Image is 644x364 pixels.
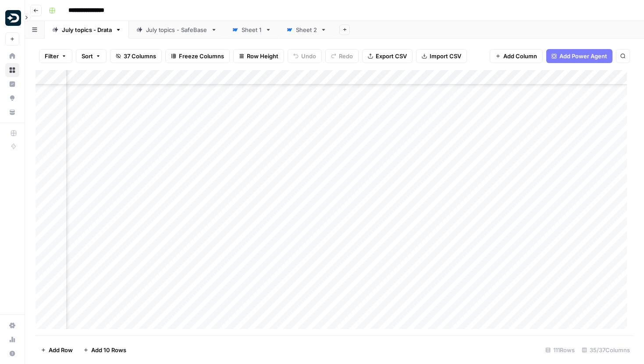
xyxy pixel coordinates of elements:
[301,52,316,60] span: Undo
[242,25,262,34] div: Sheet 1
[36,343,78,357] button: Add Row
[490,49,543,63] button: Add Column
[179,52,224,60] span: Freeze Columns
[91,346,126,354] span: Add 10 Rows
[5,10,21,26] img: Drata Logo
[325,49,359,63] button: Redo
[416,49,467,63] button: Import CSV
[376,52,407,60] span: Export CSV
[5,105,19,119] a: Your Data
[45,21,129,39] a: July topics - Drata
[146,25,207,34] div: July topics - SafeBase
[5,91,19,105] a: Opportunities
[62,25,112,34] div: July topics - Drata
[247,52,278,60] span: Row Height
[279,21,334,39] a: Sheet 2
[39,49,72,63] button: Filter
[78,343,132,357] button: Add 10 Rows
[5,77,19,91] a: Insights
[578,343,633,357] div: 35/37 Columns
[124,52,156,60] span: 37 Columns
[165,49,230,63] button: Freeze Columns
[288,49,322,63] button: Undo
[49,346,73,354] span: Add Row
[5,318,19,332] a: Settings
[5,49,19,63] a: Home
[129,21,224,39] a: July topics - SafeBase
[5,332,19,346] a: Usage
[45,52,59,60] span: Filter
[546,49,612,63] button: Add Power Agent
[110,49,162,63] button: 37 Columns
[233,49,284,63] button: Row Height
[542,343,578,357] div: 111 Rows
[362,49,413,63] button: Export CSV
[224,21,279,39] a: Sheet 1
[5,346,19,360] button: Help + Support
[82,52,93,60] span: Sort
[296,25,317,34] div: Sheet 2
[559,52,607,60] span: Add Power Agent
[339,52,353,60] span: Redo
[5,7,19,29] button: Workspace: Drata
[5,63,19,77] a: Browse
[503,52,537,60] span: Add Column
[76,49,107,63] button: Sort
[430,52,461,60] span: Import CSV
